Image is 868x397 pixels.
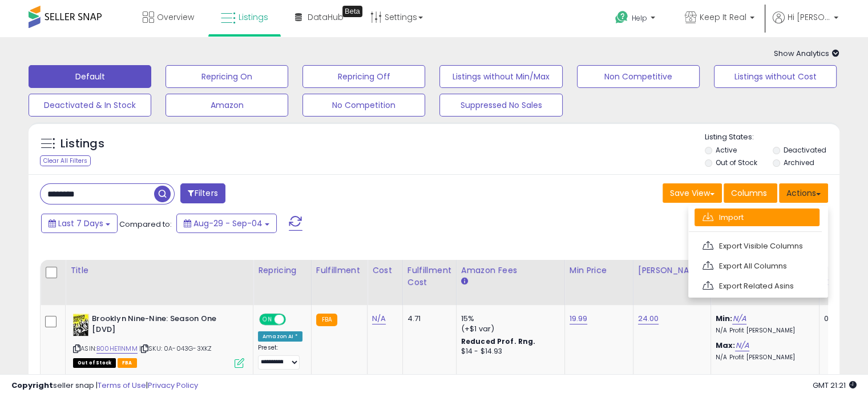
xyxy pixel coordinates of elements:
div: Tooltip anchor [342,6,362,17]
div: Min Price [570,264,628,276]
button: Listings without Min/Max [439,65,562,88]
span: Aug-29 - Sep-04 [193,218,263,229]
div: ASIN: [73,314,244,367]
label: Archived [783,158,814,167]
span: Show Analytics [774,48,839,59]
a: B00HE11NMM [96,344,138,354]
span: DataHub [308,11,344,23]
label: Active [716,145,737,155]
span: Keep It Real [700,11,746,23]
div: 15% [461,314,556,324]
a: Terms of Use [98,380,146,391]
small: Amazon Fees. [461,276,468,287]
div: Amazon Fees [461,264,560,276]
button: Filters [180,183,225,203]
button: Listings without Cost [714,65,837,88]
button: No Competition [302,94,425,117]
a: Privacy Policy [148,380,198,391]
div: Repricing [258,264,306,276]
button: Repricing Off [302,65,425,88]
span: Last 7 Days [58,218,103,229]
a: Import [695,208,819,226]
div: Cost [372,264,398,276]
span: Help [632,13,647,23]
button: Deactivated & In Stock [29,94,151,117]
a: Export All Columns [695,257,819,275]
a: 24.00 [638,313,659,324]
span: Listings [239,11,268,23]
strong: Copyright [11,380,53,391]
a: Export Related Asins [695,277,819,295]
button: Suppressed No Sales [439,94,562,117]
div: [PERSON_NAME] [638,264,706,276]
button: Columns [724,183,777,203]
b: Brooklyn Nine-Nine: Season One [DVD] [92,314,231,338]
span: Hi [PERSON_NAME] [788,11,830,23]
div: seller snap | | [11,380,198,391]
button: Amazon [165,94,288,117]
img: 51mTls807-L._SL40_.jpg [73,314,89,336]
div: Amazon AI * [258,331,302,342]
span: Overview [157,11,194,23]
button: Non Competitive [577,65,700,88]
div: Preset: [258,344,302,370]
span: | SKU: 0A-043G-3XKZ [139,344,212,353]
a: N/A [732,313,746,324]
a: Hi [PERSON_NAME] [773,11,838,37]
label: Deactivated [783,145,826,155]
label: Out of Stock [716,158,757,167]
span: Compared to: [119,219,172,230]
i: Get Help [615,10,629,25]
a: 19.99 [570,313,588,324]
button: Aug-29 - Sep-04 [176,214,277,233]
div: Fulfillment Cost [407,264,451,288]
a: N/A [735,340,749,351]
p: Listing States: [705,132,839,143]
div: 0 [824,314,859,324]
div: 4.71 [407,314,447,324]
p: N/A Profit [PERSON_NAME] [716,327,810,335]
button: Last 7 Days [41,214,118,233]
div: (+$1 var) [461,324,556,334]
span: All listings that are currently out of stock and unavailable for purchase on Amazon [73,358,116,368]
span: OFF [284,315,302,324]
button: Default [29,65,151,88]
h5: Listings [60,136,104,152]
button: Repricing On [165,65,288,88]
a: Help [606,2,667,37]
div: $14 - $14.93 [461,347,556,356]
span: FBA [118,358,137,368]
b: Max: [716,340,736,351]
span: ON [260,315,274,324]
a: N/A [372,313,386,324]
span: Columns [731,187,767,199]
div: Clear All Filters [40,155,91,166]
p: N/A Profit [PERSON_NAME] [716,354,810,362]
div: Fulfillment [316,264,362,276]
button: Actions [779,183,828,203]
button: Save View [663,183,722,203]
div: Title [70,264,248,276]
b: Min: [716,313,733,324]
small: FBA [316,314,337,326]
b: Reduced Prof. Rng. [461,336,536,346]
th: The percentage added to the cost of goods (COGS) that forms the calculator for Min & Max prices. [710,260,819,305]
a: Export Visible Columns [695,237,819,255]
span: 2025-09-12 21:21 GMT [813,380,857,391]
